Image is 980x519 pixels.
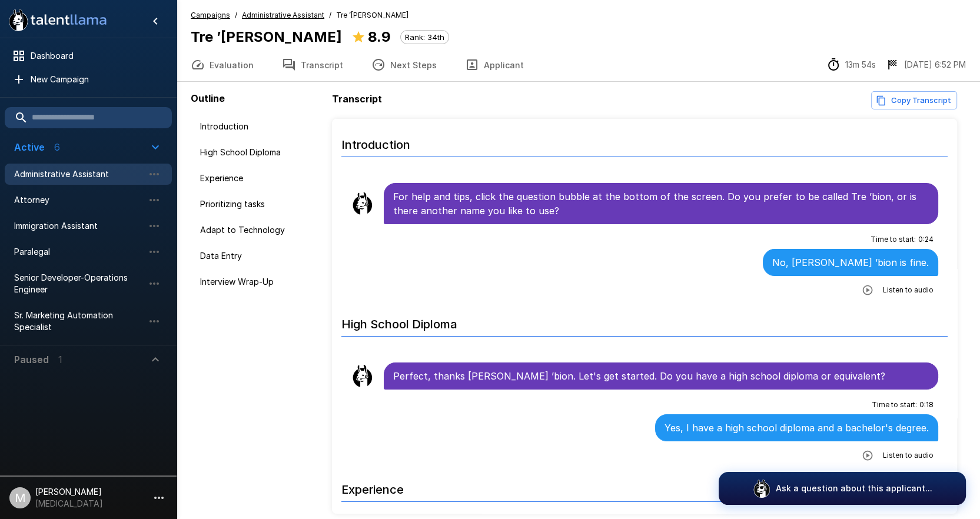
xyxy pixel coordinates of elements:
[191,92,225,104] b: Outline
[200,276,318,288] span: Interview Wrap-Up
[177,48,268,81] button: Evaluation
[752,479,771,498] img: logo_glasses@2x.png
[191,142,327,163] div: High School Diploma
[719,472,966,505] button: Ask a question about this applicant...
[341,126,948,157] h6: Introduction
[191,116,327,137] div: Introduction
[191,168,327,189] div: Experience
[200,198,318,210] span: Prioritizing tasks
[200,172,318,184] span: Experience
[200,147,318,158] span: High School Diploma
[191,245,327,267] div: Data Entry
[200,250,318,262] span: Data Entry
[200,224,318,236] span: Adapt to Technology
[191,271,327,292] div: Interview Wrap-Up
[872,399,917,411] span: Time to start :
[341,305,948,337] h6: High School Diploma
[393,189,929,218] p: For help and tips, click the question bubble at the bottom of the screen. Do you prefer to be cal...
[332,93,382,105] b: Transcript
[918,234,934,245] span: 0 : 24
[871,234,916,245] span: Time to start :
[200,121,318,132] span: Introduction
[401,32,449,42] span: Rank: 34th
[772,255,929,270] p: No, [PERSON_NAME] ’bion is fine.
[351,192,374,215] img: llama_clean.png
[883,450,934,461] span: Listen to audio
[665,421,929,435] p: Yes, I have a high school diploma and a bachelor's degree.
[368,28,391,45] b: 8.9
[871,91,957,109] button: Copy transcript
[242,11,324,19] u: Administrative Assistant
[268,48,357,81] button: Transcript
[235,9,237,21] span: /
[451,48,538,81] button: Applicant
[885,58,966,72] div: The date and time when the interview was completed
[776,483,932,494] p: Ask a question about this applicant...
[919,399,934,411] span: 0 : 18
[191,219,327,241] div: Adapt to Technology
[329,9,331,21] span: /
[883,284,934,296] span: Listen to audio
[341,471,948,502] h6: Experience
[191,11,230,19] u: Campaigns
[191,28,342,45] b: Tre ’[PERSON_NAME]
[845,59,876,71] p: 13m 54s
[191,194,327,215] div: Prioritizing tasks
[336,9,408,21] span: Tre ’[PERSON_NAME]
[904,59,966,71] p: [DATE] 6:52 PM
[393,369,929,383] p: Perfect, thanks [PERSON_NAME] ’bion. Let's get started. Do you have a high school diploma or equi...
[826,58,876,72] div: The time between starting and completing the interview
[357,48,451,81] button: Next Steps
[351,364,374,388] img: llama_clean.png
